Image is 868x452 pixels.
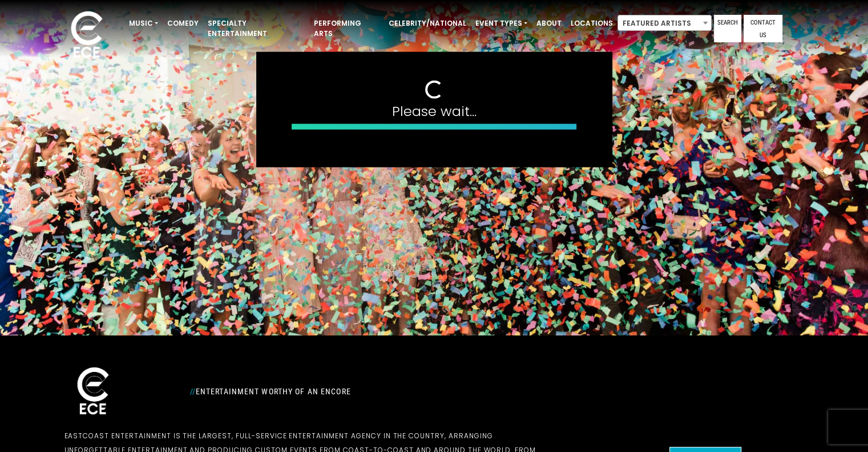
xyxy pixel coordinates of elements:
[183,382,560,401] div: Entertainment Worthy of an Encore
[384,14,471,33] a: Celebrity/National
[58,8,115,63] img: ece_new_logo_whitev2-1.png
[617,15,712,31] span: Featured Artists
[566,14,617,33] a: Locations
[309,14,384,43] a: Performing Arts
[124,14,163,33] a: Music
[64,364,122,419] img: ece_new_logo_whitev2-1.png
[203,14,309,43] a: Specialty Entertainment
[190,387,196,396] span: //
[714,15,741,42] a: Search
[532,14,566,33] a: About
[471,14,532,33] a: Event Types
[744,15,782,42] a: Contact Us
[292,103,577,119] h4: Please wait...
[163,14,203,33] a: Comedy
[618,15,711,31] span: Featured Artists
